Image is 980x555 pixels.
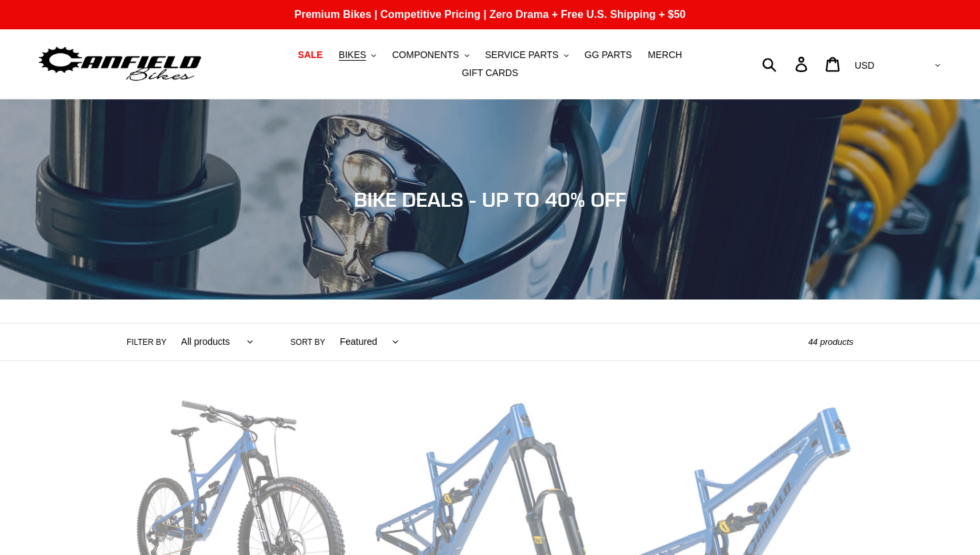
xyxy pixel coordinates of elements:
[648,49,682,61] span: MERCH
[478,46,575,64] button: SERVICE PARTS
[455,64,525,82] a: GIFT CARDS
[298,49,323,61] span: SALE
[485,49,558,61] span: SERVICE PARTS
[127,336,167,348] label: Filter by
[462,67,519,79] span: GIFT CARDS
[37,43,203,85] img: Canfield Bikes
[291,336,325,348] label: Sort by
[392,49,459,61] span: COMPONENTS
[641,46,689,64] a: MERCH
[808,337,853,347] span: 44 products
[339,49,366,61] span: BIKES
[291,46,329,64] a: SALE
[769,49,803,79] input: Search
[354,187,626,211] span: BIKE DEALS - UP TO 40% OFF
[585,49,632,61] span: GG PARTS
[578,46,639,64] a: GG PARTS
[332,46,383,64] button: BIKES
[385,46,475,64] button: COMPONENTS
